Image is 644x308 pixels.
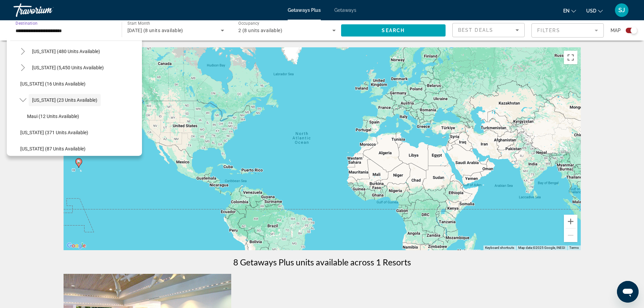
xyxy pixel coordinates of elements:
[611,26,621,35] span: Map
[458,27,493,33] span: Best Deals
[334,7,356,13] a: Getaways
[564,229,577,242] button: Zoom out
[27,114,79,119] span: Maui (12 units available)
[29,94,101,106] button: [US_STATE] (23 units available)
[17,94,29,106] button: Toggle Hawaii (23 units available)
[17,126,142,139] button: [US_STATE] (371 units available)
[65,241,88,250] img: Google
[17,46,29,57] button: Toggle Colorado (480 units available)
[238,28,282,33] span: 2 (8 units available)
[563,8,570,14] span: en
[564,51,577,64] button: Toggle fullscreen view
[14,1,81,19] a: Travorium
[233,257,411,267] h1: 8 Getaways Plus units available across 1 Resorts
[20,146,86,151] span: [US_STATE] (87 units available)
[288,7,321,13] a: Getaways Plus
[32,65,104,70] span: [US_STATE] (5,450 units available)
[32,49,100,54] span: [US_STATE] (480 units available)
[382,28,405,33] span: Search
[16,21,38,25] span: Destination
[569,246,579,250] a: Terms (opens in new tab)
[32,97,97,103] span: [US_STATE] (23 units available)
[17,143,142,155] button: [US_STATE] (87 units available)
[563,6,576,16] button: Change language
[20,81,86,87] span: [US_STATE] (16 units available)
[485,245,514,250] button: Keyboard shortcuts
[238,21,260,26] span: Occupancy
[20,130,88,135] span: [US_STATE] (371 units available)
[17,62,29,74] button: Toggle Florida (5,450 units available)
[564,215,577,228] button: Zoom in
[17,78,142,90] button: [US_STATE] (16 units available)
[518,246,565,250] span: Map data ©2025 Google, INEGI
[531,23,604,38] button: Filter
[29,62,107,74] button: [US_STATE] (5,450 units available)
[127,21,150,26] span: Start Month
[618,7,625,14] span: SJ
[65,241,88,250] a: Open this area in Google Maps (opens a new window)
[341,24,446,37] button: Search
[24,110,142,122] button: Maui (12 units available)
[586,8,596,14] span: USD
[127,28,183,33] span: [DATE] (8 units available)
[29,45,103,57] button: [US_STATE] (480 units available)
[586,6,603,16] button: Change currency
[458,26,519,34] mat-select: Sort by
[617,281,639,303] iframe: Button to launch messaging window
[613,3,630,17] button: User Menu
